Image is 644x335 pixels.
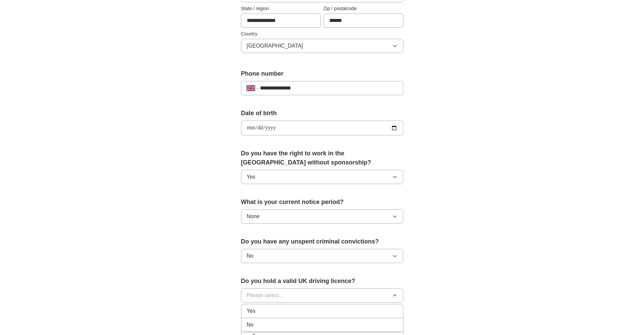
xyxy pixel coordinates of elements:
[241,39,403,53] button: [GEOGRAPHIC_DATA]
[247,307,256,315] span: Yes
[241,69,403,78] label: Phone number
[241,149,403,167] label: Do you have the right to work in the [GEOGRAPHIC_DATA] without sponsorship?
[241,249,403,263] button: No
[241,209,403,224] button: None
[241,5,321,12] label: State / region
[247,42,303,50] span: [GEOGRAPHIC_DATA]
[241,198,403,207] label: What is your current notice period?
[247,291,284,300] span: Please select...
[241,237,403,246] label: Do you have any unspent criminal convictions?
[241,277,403,286] label: Do you hold a valid UK driving licence?
[324,5,403,12] label: Zip / postalcode
[241,288,403,303] button: Please select...
[247,321,254,329] span: No
[241,109,403,118] label: Date of birth
[247,173,256,181] span: Yes
[247,212,260,221] span: None
[241,30,403,37] label: Country
[241,170,403,184] button: Yes
[247,252,254,260] span: No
